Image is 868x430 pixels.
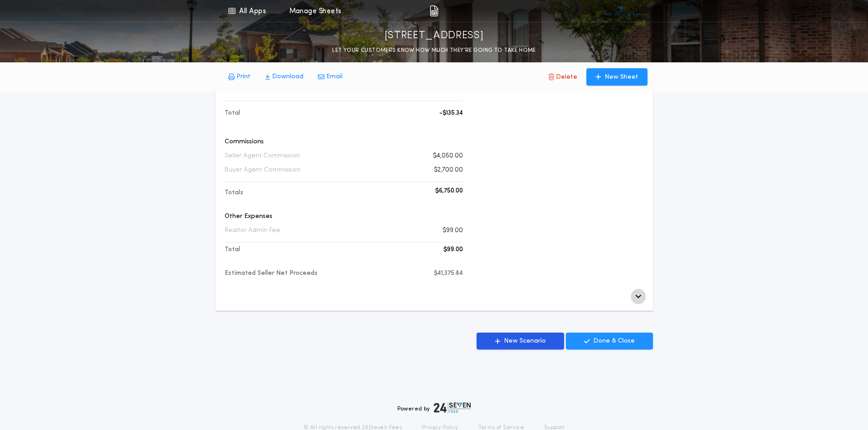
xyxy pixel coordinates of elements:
p: $6,750.00 [435,187,463,196]
p: Realtor Admin Fee [225,226,280,235]
button: New Scenario [477,333,564,349]
img: logo [434,402,471,413]
p: New Scenario [504,337,546,346]
p: -$135.34 [439,109,463,118]
p: Seller Agent Commission [225,152,300,161]
p: Download [272,72,303,81]
p: $41,375.84 [434,269,463,278]
p: $2,700.00 [434,166,463,175]
button: Delete [541,68,585,86]
p: Email [326,72,343,81]
button: Done & Close [566,333,653,349]
p: Print [236,72,251,81]
p: Other Expenses [225,212,463,221]
p: $4,050.00 [433,152,463,161]
p: $99.00 [442,226,463,235]
img: vs-icon [604,6,638,15]
p: New Sheet [605,73,638,82]
div: Powered by [397,402,471,413]
p: Commissions [225,137,463,147]
p: Delete [556,73,577,82]
p: LET YOUR CUSTOMERS KNOW HOW MUCH THEY’RE GOING TO TAKE HOME [332,46,536,55]
button: Email [311,69,350,85]
p: Total [225,245,240,254]
p: Totals [225,188,243,197]
p: $99.00 [443,245,463,254]
p: Buyer Agent Commission [225,166,300,175]
img: img [430,5,438,16]
p: Total [225,109,240,118]
p: Estimated Seller Net Proceeds [225,269,318,278]
p: [STREET_ADDRESS] [385,29,484,43]
button: Print [221,69,258,85]
button: Download [258,69,311,85]
p: Done & Close [593,337,635,346]
button: New Sheet [586,68,647,86]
